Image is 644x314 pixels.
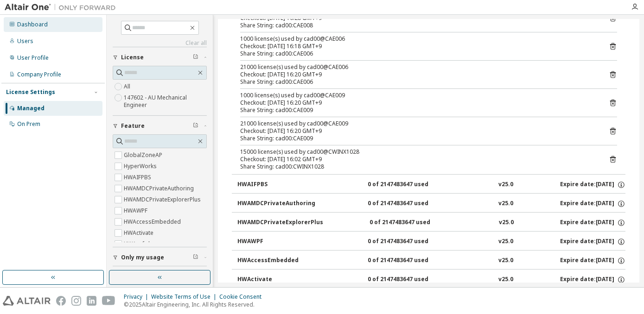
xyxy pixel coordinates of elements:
[219,293,267,301] div: Cookie Consent
[237,257,321,265] div: HWAccessEmbedded
[17,21,48,28] div: Dashboard
[3,296,51,306] img: altair_logo.svg
[240,50,595,57] div: Share String: cad00:CAE006
[193,254,198,261] span: Clear filter
[124,239,153,250] label: HWAcufwh
[498,181,513,189] div: v25.0
[240,163,595,170] div: Share String: cad00:CWINX1028
[240,135,595,142] div: Share String: cad00:CAE009
[240,22,595,29] div: Share String: cad00:CAE008
[121,54,144,61] span: License
[124,227,155,239] label: HWActivate
[560,257,625,265] div: Expire date: [DATE]
[498,257,513,265] div: v25.0
[124,205,149,216] label: HWAWPF
[124,194,203,205] label: HWAMDCPrivateExplorerPlus
[560,200,625,208] div: Expire date: [DATE]
[560,238,625,246] div: Expire date: [DATE]
[17,38,33,45] div: Users
[124,216,183,227] label: HWAccessEmbedded
[124,81,132,92] label: All
[368,257,451,265] div: 0 of 2147483647 used
[498,238,513,246] div: v25.0
[560,219,625,227] div: Expire date: [DATE]
[237,219,323,227] div: HWAMDCPrivateExplorerPlus
[240,71,595,78] div: Checkout: [DATE] 16:20 GMT+9
[124,150,164,161] label: GlobalZoneAP
[498,200,513,208] div: v25.0
[237,270,625,290] button: HWActivate0 of 2147483647 usedv25.0Expire date:[DATE]
[17,71,61,78] div: Company Profile
[560,276,625,284] div: Expire date: [DATE]
[237,194,625,214] button: HWAMDCPrivateAuthoring0 of 2147483647 usedv25.0Expire date:[DATE]
[17,54,49,62] div: User Profile
[240,120,595,127] div: 21000 license(s) used by cad00@CAE009
[498,276,513,284] div: v25.0
[240,43,595,50] div: Checkout: [DATE] 16:18 GMT+9
[124,172,153,183] label: HWAIFPBS
[560,181,625,189] div: Expire date: [DATE]
[87,296,96,306] img: linkedin.svg
[240,35,595,43] div: 1000 license(s) used by cad00@CAE006
[124,183,196,194] label: HWAMDCPrivateAuthoring
[56,296,66,306] img: facebook.svg
[240,127,595,135] div: Checkout: [DATE] 16:20 GMT+9
[124,293,151,301] div: Privacy
[113,39,207,47] a: Clear all
[368,181,451,189] div: 0 of 2147483647 used
[368,238,451,246] div: 0 of 2147483647 used
[370,219,453,227] div: 0 of 2147483647 used
[237,251,625,271] button: HWAccessEmbedded0 of 2147483647 usedv25.0Expire date:[DATE]
[124,92,207,111] label: 147602 - AU Mechanical Engineer
[124,301,267,308] p: © 2025 Altair Engineering, Inc. All Rights Reserved.
[193,54,198,61] span: Clear filter
[240,107,595,114] div: Share String: cad00:CAE009
[71,296,81,306] img: instagram.svg
[368,200,451,208] div: 0 of 2147483647 used
[113,47,207,68] button: License
[499,219,514,227] div: v25.0
[240,78,595,86] div: Share String: cad00:CAE006
[6,88,55,96] div: License Settings
[102,296,115,306] img: youtube.svg
[121,122,145,130] span: Feature
[368,276,451,284] div: 0 of 2147483647 used
[237,175,625,195] button: HWAIFPBS0 of 2147483647 usedv25.0Expire date:[DATE]
[237,181,321,189] div: HWAIFPBS
[113,247,207,268] button: Only my usage
[237,213,625,233] button: HWAMDCPrivateExplorerPlus0 of 2147483647 usedv25.0Expire date:[DATE]
[240,99,595,107] div: Checkout: [DATE] 16:20 GMT+9
[237,200,321,208] div: HWAMDCPrivateAuthoring
[151,293,219,301] div: Website Terms of Use
[113,116,207,136] button: Feature
[17,105,45,112] div: Managed
[237,232,625,252] button: HWAWPF0 of 2147483647 usedv25.0Expire date:[DATE]
[121,254,164,261] span: Only my usage
[124,161,159,172] label: HyperWorks
[240,63,595,71] div: 21000 license(s) used by cad00@CAE006
[240,156,595,163] div: Checkout: [DATE] 16:02 GMT+9
[240,92,595,99] div: 1000 license(s) used by cad00@CAE009
[237,276,321,284] div: HWActivate
[5,3,121,12] img: Altair One
[237,238,321,246] div: HWAWPF
[240,148,595,156] div: 15000 license(s) used by cad00@CWINX1028
[17,120,40,128] div: On Prem
[193,122,198,130] span: Clear filter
